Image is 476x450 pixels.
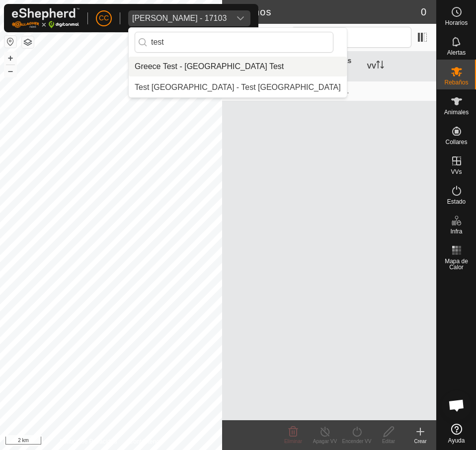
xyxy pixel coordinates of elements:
[404,438,436,445] div: Crear
[447,50,466,56] span: Alertas
[128,10,231,26] span: Javier Saavedra Rodriguez - 17103
[135,61,284,73] div: Greece Test - [GEOGRAPHIC_DATA] Test
[129,57,347,97] ul: Option List
[363,52,436,81] th: VV
[4,65,16,77] button: –
[228,6,421,18] h2: Rebaños
[451,169,462,175] span: VVs
[284,439,302,444] span: Eliminar
[445,139,467,145] span: Collares
[448,438,465,444] span: Ayuda
[4,52,16,64] button: +
[291,27,411,48] input: Buscar (S)
[444,79,468,85] span: Rebaños
[135,81,341,93] div: Test [GEOGRAPHIC_DATA] - Test [GEOGRAPHIC_DATA]
[4,36,16,48] button: Restablecer Mapa
[341,438,373,445] div: Encender VV
[129,57,347,76] li: Greece Test
[22,36,34,48] button: Capas del Mapa
[373,438,404,445] div: Editar
[129,77,347,97] li: Test France
[60,437,117,446] a: Política de Privacidad
[444,109,469,115] span: Animales
[376,62,384,70] p-sorticon: Activar para ordenar
[231,10,250,26] div: dropdown trigger
[437,420,476,448] a: Ayuda
[439,258,474,270] span: Mapa de Calor
[450,228,462,234] span: Infra
[12,8,79,28] img: Logo Gallagher
[445,20,468,26] span: Horarios
[132,14,227,22] div: [PERSON_NAME] - 17103
[421,4,426,19] span: 0
[447,199,466,205] span: Estado
[309,438,341,445] div: Apagar VV
[442,390,472,420] div: Open chat
[135,32,333,53] input: Buscar por región, país, empresa o propiedad
[99,13,109,23] span: CC
[129,437,162,446] a: Contáctenos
